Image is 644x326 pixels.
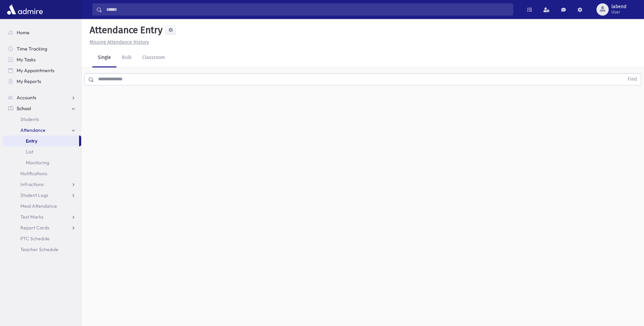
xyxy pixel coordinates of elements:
span: Entry [26,138,37,144]
span: Notifications [20,170,47,177]
span: School [17,105,31,111]
a: Infractions [3,179,81,190]
span: Student Logs [20,192,48,198]
span: Infractions [20,181,44,187]
a: My Reports [3,76,81,87]
a: Students [3,114,81,125]
a: Test Marks [3,211,81,222]
a: Entry [3,136,79,146]
a: Monitoring [3,157,81,168]
a: Report Cards [3,222,81,233]
a: Meal Attendance [3,201,81,211]
span: My Appointments [17,67,54,74]
span: Attendance [20,127,45,133]
a: Notifications [3,168,81,179]
button: Find [624,74,641,85]
span: Students [20,116,39,122]
a: PTC Schedule [3,233,81,244]
img: AdmirePro [5,3,44,16]
a: List [3,146,81,157]
a: Missing Attendance History [87,39,149,45]
span: Home [17,29,30,36]
span: Test Marks [20,214,43,220]
u: Missing Attendance History [90,39,149,45]
span: My Reports [17,78,41,84]
a: Classroom [137,48,170,67]
span: PTC Schedule [20,236,50,242]
a: Single [92,48,116,67]
a: Accounts [3,92,81,103]
a: School [3,103,81,114]
span: Time Tracking [17,46,47,52]
input: Search [102,3,513,16]
span: Meal Attendance [20,203,57,209]
span: Accounts [17,95,36,101]
a: Home [3,27,81,38]
span: Teacher Schedule [20,246,58,252]
h5: Attendance Entry [87,24,163,36]
a: Time Tracking [3,43,81,54]
a: Attendance [3,125,81,136]
a: My Tasks [3,54,81,65]
a: My Appointments [3,65,81,76]
span: Report Cards [20,225,49,231]
a: Bulk [116,48,137,67]
span: User [611,9,626,15]
a: Teacher Schedule [3,244,81,255]
span: My Tasks [17,57,36,63]
span: List [26,149,33,155]
span: Monitoring [26,160,49,166]
a: Student Logs [3,190,81,201]
span: labend [611,4,626,9]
